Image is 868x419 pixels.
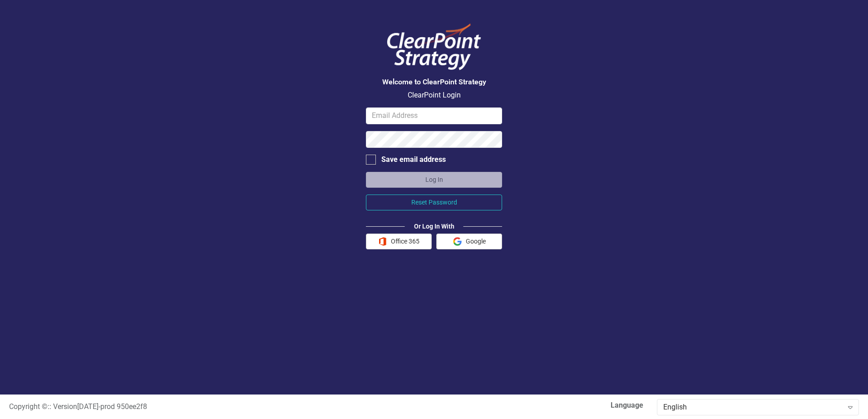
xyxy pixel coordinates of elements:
[366,195,502,210] button: Reset Password
[380,18,488,76] img: ClearPoint Logo
[663,402,843,413] div: English
[366,90,502,101] p: ClearPoint Login
[366,234,432,249] button: Office 365
[2,402,434,412] div: :: Version [DATE] - prod 950ee2f8
[381,155,446,165] div: Save email address
[441,400,643,411] label: Language
[405,222,464,231] div: Or Log In With
[366,172,502,188] button: Log In
[366,78,502,86] h3: Welcome to ClearPoint Strategy
[436,234,502,249] button: Google
[9,402,48,411] span: Copyright ©
[453,237,462,246] img: Google
[366,107,502,124] input: Email Address
[378,237,387,246] img: Office 365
